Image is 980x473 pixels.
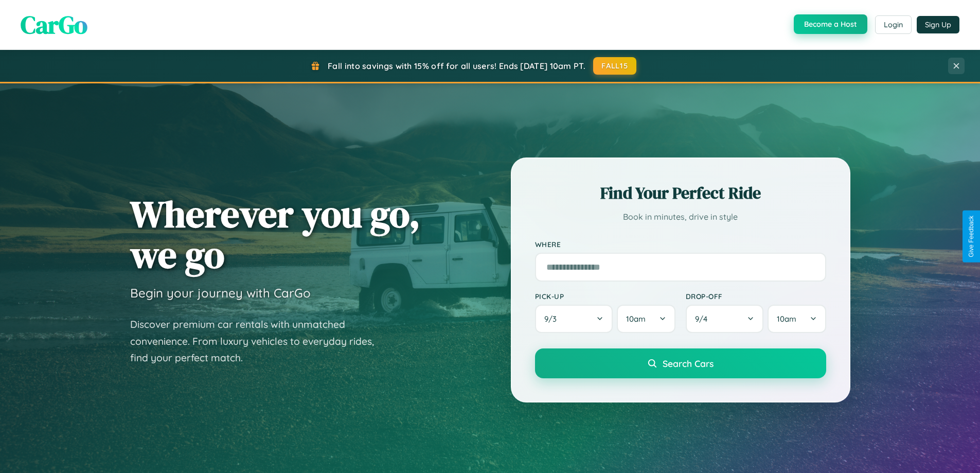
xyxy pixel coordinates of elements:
[535,182,826,204] h2: Find Your Perfect Ride
[535,348,826,378] button: Search Cars
[686,292,826,301] label: Drop-off
[777,314,796,324] span: 10am
[328,61,585,71] span: Fall into savings with 15% off for all users! Ends [DATE] 10am PT.
[130,285,311,301] h3: Begin your journey with CarGo
[626,314,646,324] span: 10am
[593,57,636,75] button: FALL15
[130,194,420,275] h1: Wherever you go, we go
[535,305,613,333] button: 9/3
[544,314,562,324] span: 9 / 3
[663,358,714,369] span: Search Cars
[794,14,867,34] button: Become a Host
[535,292,675,301] label: Pick-up
[21,8,87,42] span: CarGo
[535,240,826,249] label: Where
[768,305,826,333] button: 10am
[535,209,826,224] p: Book in minutes, drive in style
[968,216,975,257] div: Give Feedback
[686,305,764,333] button: 9/4
[875,15,912,34] button: Login
[130,316,387,366] p: Discover premium car rentals with unmatched convenience. From luxury vehicles to everyday rides, ...
[917,16,959,33] button: Sign Up
[695,314,712,324] span: 9 / 4
[617,305,675,333] button: 10am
